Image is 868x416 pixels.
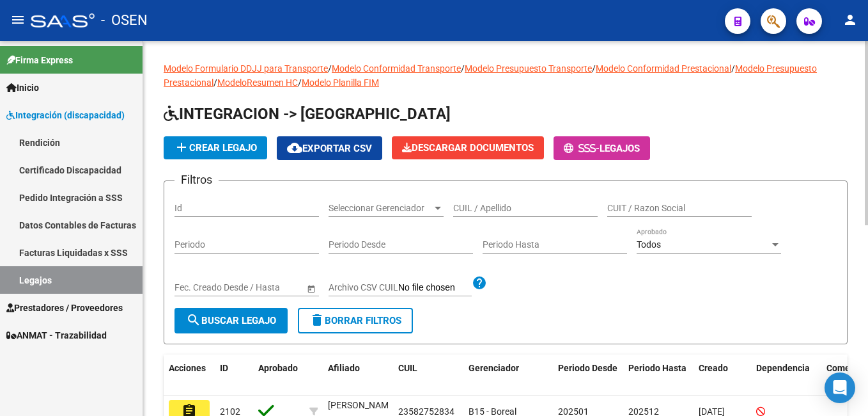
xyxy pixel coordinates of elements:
[393,355,463,397] datatable-header-cell: CUIL
[169,363,206,373] span: Acciones
[277,136,382,160] button: Exportar CSV
[564,143,600,154] span: -
[164,136,267,159] button: Crear Legajo
[164,63,328,74] a: Modelo Formulario DDJJ para Transporte
[465,63,592,74] a: Modelo Presupuesto Transporte
[309,312,325,328] mat-icon: delete
[217,77,298,88] a: ModeloResumen HC
[751,355,821,397] datatable-header-cell: Dependencia
[258,363,298,373] span: Aprobado
[6,328,107,342] span: ANMAT - Trazabilidad
[694,355,751,397] datatable-header-cell: Creado
[825,372,855,403] div: Open Intercom Messenger
[699,363,728,373] span: Creado
[329,203,432,214] span: Seleccionar Gerenciador
[174,140,189,155] mat-icon: add
[756,363,810,373] span: Dependencia
[329,282,398,292] span: Archivo CSV CUIL
[323,355,393,397] datatable-header-cell: Afiliado
[6,81,39,95] span: Inicio
[600,143,640,154] span: Legajos
[596,63,731,74] a: Modelo Conformidad Prestacional
[637,239,661,250] span: Todos
[328,363,360,373] span: Afiliado
[174,142,257,154] span: Crear Legajo
[186,312,201,328] mat-icon: search
[6,53,73,67] span: Firma Express
[6,108,125,122] span: Integración (discapacidad)
[332,63,461,74] a: Modelo Conformidad Transporte
[174,282,221,293] input: Fecha inicio
[287,143,372,154] span: Exportar CSV
[398,363,417,373] span: CUIL
[253,355,304,397] datatable-header-cell: Aprobado
[554,136,650,160] button: -Legajos
[220,363,228,373] span: ID
[392,136,544,159] button: Descargar Documentos
[174,308,288,333] button: Buscar Legajo
[842,12,858,28] mat-icon: person
[10,12,26,28] mat-icon: menu
[309,315,401,326] span: Borrar Filtros
[402,142,534,154] span: Descargar Documentos
[215,355,253,397] datatable-header-cell: ID
[553,355,623,397] datatable-header-cell: Periodo Desde
[101,6,148,35] span: - OSEN
[463,355,553,397] datatable-header-cell: Gerenciador
[164,355,215,397] datatable-header-cell: Acciones
[398,282,472,294] input: Archivo CSV CUIL
[186,315,276,326] span: Buscar Legajo
[298,308,413,333] button: Borrar Filtros
[232,282,295,293] input: Fecha fin
[302,77,379,88] a: Modelo Planilla FIM
[469,363,519,373] span: Gerenciador
[287,140,302,156] mat-icon: cloud_download
[164,105,451,123] span: INTEGRACION -> [GEOGRAPHIC_DATA]
[558,363,617,373] span: Periodo Desde
[628,363,686,373] span: Periodo Hasta
[472,275,487,291] mat-icon: help
[304,282,318,295] button: Open calendar
[6,301,123,315] span: Prestadores / Proveedores
[623,355,694,397] datatable-header-cell: Periodo Hasta
[174,171,219,189] h3: Filtros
